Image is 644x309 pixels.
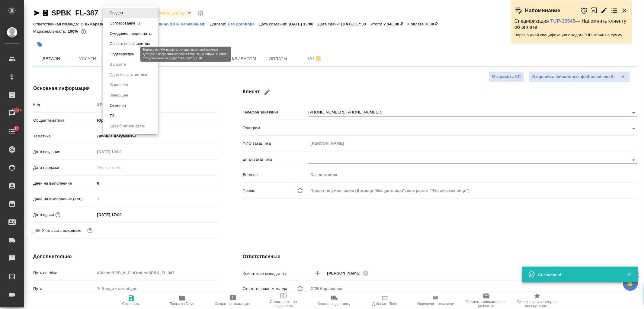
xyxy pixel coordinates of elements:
a: TUP-16546 [550,18,575,24]
button: Закрыть [623,272,635,277]
button: Закрыть [621,7,628,14]
button: Ожидание предоплаты [108,30,153,37]
button: Выполнен [108,82,130,88]
button: Сдан без статистики [108,71,149,78]
button: Связаться с клиентом [108,41,152,47]
button: Отменен [108,102,128,109]
button: Создан [108,10,125,16]
button: ТЗ [108,113,116,119]
div: Сохранено! [538,271,618,278]
button: Редактировать [601,7,608,14]
button: Без обратной связи [108,123,147,130]
button: Перейти в todo [611,7,618,14]
button: Отложить [581,7,588,14]
button: Завершен [108,92,130,99]
button: Подтвержден [108,51,136,58]
p: Через 5 дней спецификация с кодом TUP-16546 на сумму 100926.66 RUB будет просрочена [514,32,628,38]
p: Напоминание [525,8,560,14]
p: Спецификация — Напомнить клиенту об оплате [514,18,628,30]
button: Открыть в новой вкладке [591,4,598,17]
button: В работе [108,61,128,68]
button: Согласование КП [108,20,143,27]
